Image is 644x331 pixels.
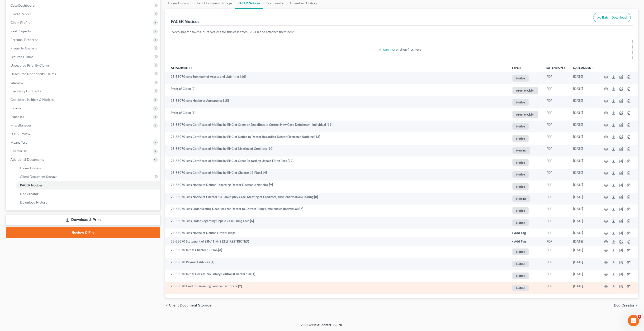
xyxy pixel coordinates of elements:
[543,180,569,193] td: PDF
[569,72,598,84] td: [DATE]
[543,132,569,145] td: PDF
[512,74,539,82] a: Notice
[165,180,508,193] td: 25-58070-sms Notice to Debtor Regarding Debtor Electronic Noticing [9]
[543,193,569,205] td: PDF
[512,248,529,255] span: Notice
[569,270,598,282] td: [DATE]
[512,123,529,130] span: Notice
[543,246,569,258] td: PDF
[10,46,37,50] span: Property Analysis
[546,66,566,69] a: Extensionunfold_more
[10,38,38,42] span: Personal Property
[10,149,27,153] span: Chapter 13
[628,315,639,326] iframe: Intercom live chat
[512,171,529,178] span: Notice
[165,282,508,294] td: 25-58070 Credit Counseling Service Certificate [2]
[569,108,598,121] td: [DATE]
[512,111,539,118] a: Proof of Claim
[512,122,539,130] a: Notice
[165,237,508,246] td: 25-58070 Statement of SSN/ITIN (B121) (RESTRICTED)
[165,303,169,307] i: chevron_left
[512,183,529,190] span: Notice
[543,121,569,133] td: PDF
[512,219,529,226] span: Notice
[512,135,529,142] span: Notice
[512,99,529,106] span: Notice
[635,303,638,307] i: chevron_right
[543,270,569,282] td: PDF
[569,169,598,181] td: [DATE]
[512,195,539,203] a: Hearing
[396,47,421,52] div: or drop files here
[543,282,569,294] td: PDF
[7,1,160,10] a: Case Dashboard
[512,207,539,214] a: Notice
[543,258,569,270] td: PDF
[16,190,160,198] a: Doc Creator
[10,72,56,76] span: Unsecured Nonpriority Claims
[171,19,199,24] div: PACER Notices
[512,240,526,243] button: + Add Tag
[7,70,160,78] a: Unsecured Nonpriority Claims
[593,13,631,23] button: Batch Download
[512,284,539,292] a: Notice
[638,315,641,319] span: 1
[569,258,598,270] td: [DATE]
[10,89,41,93] span: Executory Contracts
[512,261,529,267] span: Notice
[602,15,627,19] span: Batch Download
[569,132,598,145] td: [DATE]
[165,270,508,282] td: 25-58070 Initial Docs01: Voluntary Petition (Chapter 13) [1]
[165,204,508,217] td: 25-58070-sms Order Setting Deadlines for Debtor to Correct Filing Deficiencies (Individual) [7]
[165,258,508,270] td: 25-58070 Payment Advices [4]
[543,156,569,169] td: PDF
[573,66,595,69] a: Date Added expand_more
[20,166,41,170] span: Forms Library
[7,53,160,61] a: Secured Claims
[543,169,569,181] td: PDF
[569,121,598,133] td: [DATE]
[519,67,521,69] i: unfold_more
[190,67,193,69] i: unfold_more
[187,322,457,331] div: 2025 © NextChapterBK, INC
[16,198,160,207] a: Download History
[165,246,508,258] td: 25-58070 Initial Chapter 13 Plan [3]
[543,237,569,246] td: PDF
[20,200,47,204] span: Download History
[7,61,160,70] a: Unsecured Priority Claims
[569,229,598,237] td: [DATE]
[7,78,160,87] a: Lawsuits
[165,121,508,133] td: 25-58070-sms Certificate of Mailing by BNC of Order on Deadlines to Correct New Case Deficiency -...
[512,207,529,214] span: Notice
[512,273,529,279] span: Notice
[512,248,539,256] a: Notice
[512,159,539,166] a: Notice
[10,157,44,161] span: Additional Documents
[512,66,521,69] button: TYPEunfold_more
[165,229,508,237] td: 25-58070-sms Notice of Debtor's Prior Filings
[512,135,539,142] a: Notice
[543,108,569,121] td: PDF
[512,231,539,235] a: + Add Tag
[512,87,539,94] a: Proof of Claim
[569,193,598,205] td: [DATE]
[543,96,569,108] td: PDF
[592,67,595,69] i: expand_more
[10,132,30,136] span: SOFA Review
[512,159,529,166] span: Notice
[10,123,32,127] span: Miscellaneous
[7,87,160,95] a: Executory Contracts
[512,183,539,190] a: Notice
[10,97,54,102] span: Codebtors Insiders & Notices
[614,303,635,307] span: Doc Creator
[16,172,160,181] a: Client Document Storage
[512,195,530,202] span: Hearing
[172,29,632,34] p: NextChapter saves Court Notices for this case from PACER and attaches them here.
[512,219,539,227] a: Notice
[512,146,539,154] a: Hearing
[165,156,508,169] td: 25-58070-sms Certificate of Mailing by BNC of Order Regarding Unpaid Filing Fees [12]
[543,204,569,217] td: PDF
[512,98,539,106] a: Notice
[543,145,569,157] td: PDF
[569,204,598,217] td: [DATE]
